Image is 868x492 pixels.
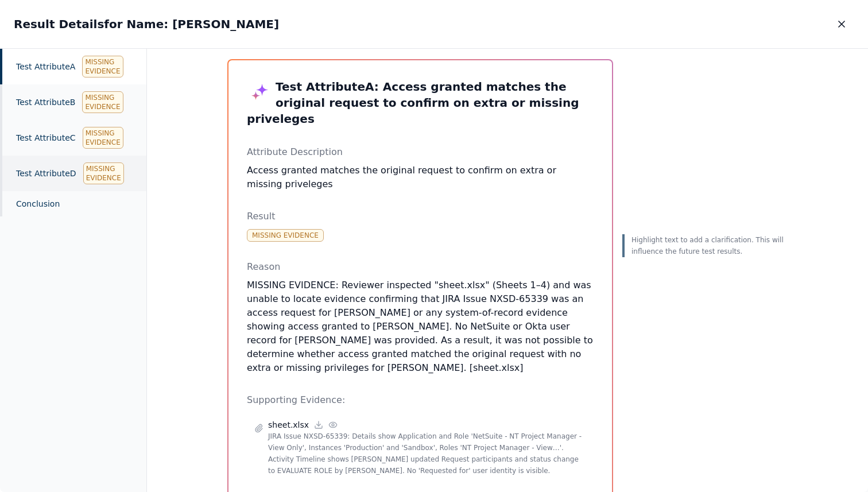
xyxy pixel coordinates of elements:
[83,162,124,184] div: Missing Evidence
[14,16,279,32] h2: Result Details for Name: [PERSON_NAME]
[83,127,123,149] div: Missing Evidence
[82,91,123,113] div: Missing Evidence
[247,145,594,159] p: Attribute Description
[313,420,324,430] a: Download file
[268,419,309,431] p: sheet.xlsx
[268,431,586,476] p: JIRA Issue NXSD-65339: Details show Application and Role 'NetSuite - NT Project Manager - View On...
[247,79,594,127] h3: Test Attribute A : Access granted matches the original request to confirm on extra or missing pri...
[247,210,594,223] p: Result
[247,393,594,407] p: Supporting Evidence:
[247,260,594,274] p: Reason
[247,164,594,191] p: Access granted matches the original request to confirm on extra or missing priveleges
[247,278,594,375] p: MISSING EVIDENCE: Reviewer inspected "sheet.xlsx" (Sheets 1–4) and was unable to locate evidence ...
[82,56,123,78] div: Missing Evidence
[247,229,324,242] div: Missing Evidence
[631,234,788,257] p: Highlight text to add a clarification. This will influence the future test results.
